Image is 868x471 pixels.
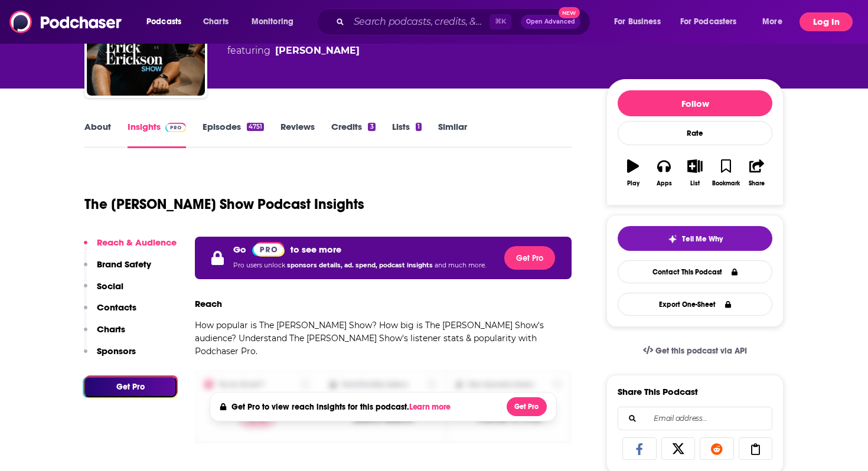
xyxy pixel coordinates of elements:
h3: Reach [195,298,222,309]
button: Export One-Sheet [618,293,772,316]
a: Copy Link [739,437,773,460]
span: Podcasts [146,14,181,30]
div: Search podcasts, credits, & more... [328,8,602,35]
p: to see more [291,244,341,255]
button: tell me why sparkleTell Me Why [618,226,772,251]
span: For Business [614,14,661,30]
p: Sponsors [97,345,136,356]
p: Brand Safety [97,259,151,270]
div: Bookmark [712,180,740,187]
a: Erick Erickson [275,44,360,58]
a: Get this podcast via API [634,336,756,365]
p: Social [97,280,123,292]
button: Bookmark [710,152,741,194]
button: Contacts [84,302,136,323]
button: List [680,152,710,194]
div: Rate [618,121,772,145]
span: Open Advanced [526,19,575,25]
button: Play [618,152,648,194]
span: New [559,7,580,18]
a: Charts [195,12,236,31]
button: Follow [618,90,772,116]
span: featuring [227,44,419,58]
span: For Podcasters [680,14,737,30]
p: Charts [97,323,125,335]
a: Contact This Podcast [618,260,772,283]
button: Open AdvancedNew [521,15,580,29]
div: Share [749,180,765,187]
a: Lists1 [392,121,422,148]
button: open menu [243,12,309,31]
span: More [762,14,782,30]
p: How popular is The [PERSON_NAME] Show? How big is The [PERSON_NAME] Show's audience? Understand T... [195,319,572,358]
a: Credits3 [331,121,375,148]
button: open menu [754,12,797,31]
div: A daily podcast [227,30,419,58]
input: Email address... [628,407,762,430]
button: Log In [800,12,853,31]
a: About [84,121,111,148]
button: open menu [138,12,197,31]
p: Contacts [97,302,136,313]
a: Pro website [252,241,285,257]
h1: The [PERSON_NAME] Show Podcast Insights [84,195,364,213]
button: Reach & Audience [84,237,177,259]
button: Get Pro [504,246,555,270]
a: Share on Reddit [700,437,734,460]
button: Get Pro [84,377,177,397]
div: 3 [368,123,375,131]
button: Charts [84,323,125,345]
p: Reach & Audience [97,237,177,248]
div: Search followers [618,407,772,430]
div: 1 [416,123,422,131]
button: Learn more [409,403,454,412]
button: open menu [673,12,754,31]
h4: Get Pro to view reach insights for this podcast. [231,402,454,412]
a: Share on Facebook [622,437,657,460]
div: Play [627,180,639,187]
a: Share on X/Twitter [661,437,696,460]
a: Episodes4751 [203,121,264,148]
span: sponsors details, ad. spend, podcast insights [287,261,435,269]
p: Pro users unlock and much more. [233,257,486,274]
span: Monitoring [252,14,293,30]
div: List [690,180,700,187]
a: Similar [438,121,467,148]
img: Podchaser - Follow, Share and Rate Podcasts [9,11,123,33]
button: Get Pro [507,397,547,416]
div: 4751 [247,123,264,131]
button: Sponsors [84,345,136,367]
img: Podchaser Pro [252,242,285,257]
input: Search podcasts, credits, & more... [349,12,490,31]
a: InsightsPodchaser Pro [128,121,186,148]
div: Apps [657,180,672,187]
button: Social [84,280,123,302]
a: Reviews [280,121,315,148]
span: Charts [203,14,229,30]
p: Go [233,244,246,255]
img: tell me why sparkle [668,234,677,244]
span: ⌘ K [490,14,511,30]
button: Brand Safety [84,259,151,280]
img: Podchaser Pro [165,123,186,132]
span: Tell Me Why [682,234,723,244]
button: Apps [648,152,679,194]
span: Get this podcast via API [655,346,747,356]
button: Share [742,152,772,194]
h3: Share This Podcast [618,386,698,397]
button: open menu [606,12,676,31]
